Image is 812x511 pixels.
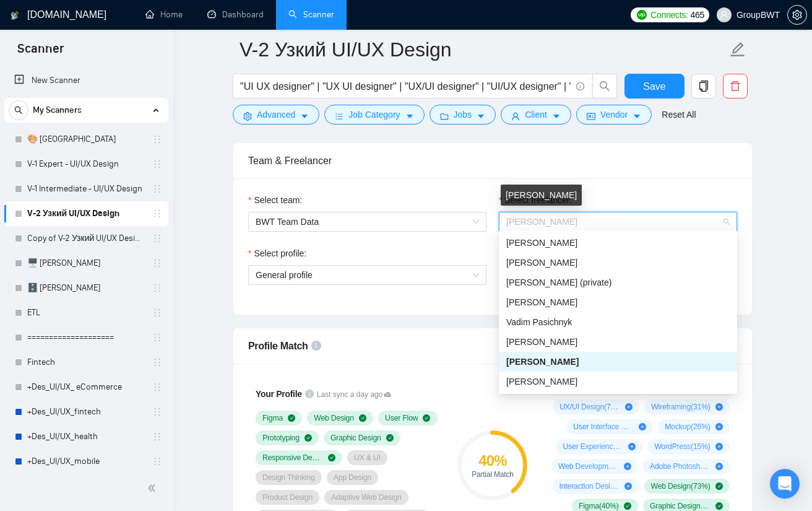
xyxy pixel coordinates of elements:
span: plus-circle [624,463,631,470]
span: holder [152,407,162,417]
li: New Scanner [4,68,168,93]
a: searchScanner [288,9,334,20]
span: plus-circle [639,423,646,430]
button: folderJobscaret-down [430,105,496,124]
span: Save [643,79,665,94]
span: Client [525,108,547,121]
span: Job Category [348,108,400,121]
button: Save [624,74,685,98]
span: Design Thinking [262,473,315,483]
button: barsJob Categorycaret-down [324,105,424,124]
a: +Des_UI/UX_ eCommerce [27,375,145,400]
span: Connects: [650,8,688,22]
span: [PERSON_NAME] [506,377,577,387]
a: V-1 Expert - UI/UX Design [27,152,145,177]
span: info-circle [305,390,314,398]
button: settingAdvancedcaret-down [233,105,319,124]
span: check-circle [715,502,723,510]
a: Fintech [27,350,145,375]
span: edit [730,41,746,58]
button: search [592,74,617,98]
span: Prototyping [262,433,300,443]
span: [PERSON_NAME] [506,238,577,248]
button: delete [723,74,748,98]
a: homeHome [145,9,183,20]
span: caret-down [405,111,414,121]
span: Figma [262,413,283,423]
span: holder [152,134,162,144]
span: caret-down [552,111,561,121]
span: My Scanners [33,98,82,123]
span: caret-down [633,111,641,121]
span: caret-down [477,111,485,121]
span: Select profile: [254,247,306,260]
span: check-circle [328,454,335,461]
span: Graphic Design [330,433,381,443]
span: caret-down [300,111,309,121]
button: idcardVendorcaret-down [576,105,652,124]
span: Jobs [454,108,472,121]
span: check-circle [423,414,430,422]
a: ==================== [27,325,145,350]
span: setting [788,10,806,20]
a: Copy of V-2 Узкий UI/UX Design [27,226,145,251]
a: +Des_UI/UX_mobile [27,449,145,474]
span: check-circle [288,414,295,422]
span: holder [152,184,162,194]
span: [PERSON_NAME] [506,337,577,347]
span: [PERSON_NAME] [506,217,577,227]
span: check-circle [359,414,366,422]
span: holder [152,357,162,367]
span: Last sync a day ago [317,389,391,401]
span: copy [692,81,715,92]
a: dashboardDashboard [207,9,264,20]
span: Scanner [7,40,74,66]
div: Open Intercom Messenger [770,469,800,499]
span: setting [243,111,252,121]
span: holder [152,308,162,318]
span: Vadim Pasichnyk [506,317,572,327]
span: holder [152,283,162,293]
span: user [511,111,520,121]
span: check-circle [715,483,723,490]
span: Adobe Photoshop ( 12 %) [650,461,710,471]
a: +Des_UI/UX_health [27,424,145,449]
span: 465 [691,8,704,22]
span: UX & UI [354,453,381,463]
div: Team & Freelancer [248,143,737,178]
a: 🗄️ [PERSON_NAME] [27,276,145,300]
span: plus-circle [715,443,723,450]
span: holder [152,432,162,442]
img: logo [11,6,19,25]
span: Figma ( 40 %) [579,501,619,511]
img: upwork-logo.png [637,10,647,20]
button: setting [787,5,807,25]
span: check-circle [624,502,631,510]
span: General profile [256,270,313,280]
span: holder [152,159,162,169]
button: userClientcaret-down [501,105,571,124]
div: 40 % [457,453,527,468]
span: plus-circle [625,403,633,411]
span: holder [152,456,162,466]
span: plus-circle [715,463,723,470]
span: [PERSON_NAME] [506,258,577,268]
span: Product Design [262,492,313,502]
span: [PERSON_NAME] (private) [506,277,611,287]
span: Vendor [600,108,628,121]
label: Select freelancer: [499,193,572,207]
span: Your Profile [256,389,302,399]
a: 🖥️ [PERSON_NAME] [27,251,145,276]
span: User Experience Design ( 23 %) [563,442,623,452]
span: Advanced [257,108,295,121]
a: setting [787,10,807,20]
span: Interaction Design ( 11 %) [559,481,620,491]
span: Web Design [314,413,354,423]
span: info-circle [311,341,321,351]
input: Scanner name... [240,34,727,65]
span: idcard [587,111,595,121]
label: Select team: [248,193,302,207]
a: V-2 Узкий UI/UX Design [27,201,145,226]
span: holder [152,258,162,268]
span: plus-circle [715,423,723,430]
